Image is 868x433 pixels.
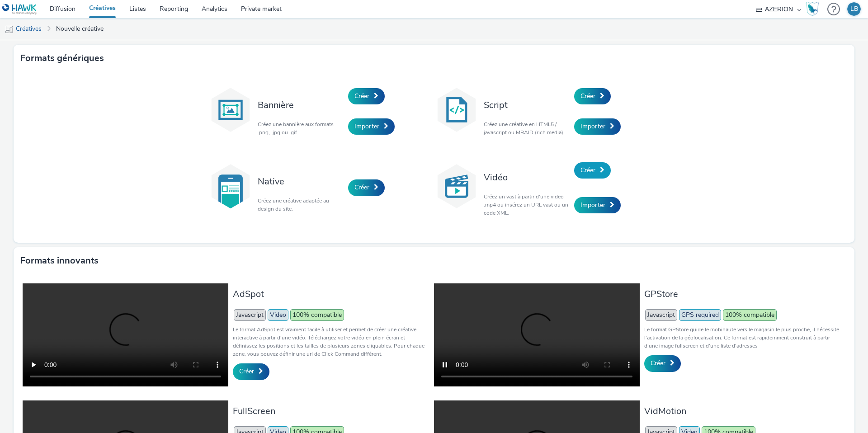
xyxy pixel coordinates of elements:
[580,201,605,209] span: Importer
[20,52,104,65] h3: Formats génériques
[258,175,344,188] h3: Native
[580,92,595,100] span: Créer
[233,363,269,380] a: Créer
[354,122,379,131] span: Importer
[258,197,344,213] p: Créez une créative adaptée au design du site.
[645,309,677,321] span: Javascript
[20,254,99,268] h3: Formats innovants
[574,118,621,135] a: Importer
[52,18,108,40] a: Nouvelle créative
[5,25,14,34] img: mobile
[354,183,369,192] span: Créer
[644,355,681,372] a: Créer
[434,87,479,132] img: code.svg
[644,288,841,300] h3: GPStore
[723,309,777,321] span: 100% compatible
[354,92,369,100] span: Créer
[580,122,605,131] span: Importer
[239,367,254,376] span: Créer
[580,166,595,174] span: Créer
[484,171,570,184] h3: Vidéo
[348,88,385,104] a: Créer
[233,405,429,417] h3: FullScreen
[348,118,395,135] a: Importer
[644,325,841,350] p: Le format GPStore guide le mobinaute vers le magasin le plus proche, il nécessite l’activation de...
[208,87,253,132] img: banner.svg
[574,162,611,179] a: Créer
[258,120,344,136] p: Créez une bannière aux formats .png, .jpg ou .gif.
[234,309,266,321] span: Javascript
[679,309,721,321] span: GPS required
[233,288,429,300] h3: AdSpot
[2,4,37,15] img: undefined Logo
[644,405,841,417] h3: VidMotion
[434,164,479,209] img: video.svg
[806,2,819,16] img: Hawk Academy
[233,325,429,358] p: Le format AdSpot est vraiment facile à utiliser et permet de créer une créative interactive à par...
[574,88,611,104] a: Créer
[290,309,344,321] span: 100% compatible
[348,179,385,196] a: Créer
[208,164,253,209] img: native.svg
[484,193,570,217] p: Créez un vast à partir d'une video .mp4 ou insérez un URL vast ou un code XML.
[484,120,570,136] p: Créez une créative en HTML5 / javascript ou MRAID (rich media).
[574,197,621,213] a: Importer
[850,2,858,16] div: LB
[268,309,288,321] span: Video
[258,99,344,111] h3: Bannière
[484,99,570,111] h3: Script
[806,2,823,16] a: Hawk Academy
[651,359,665,367] span: Créer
